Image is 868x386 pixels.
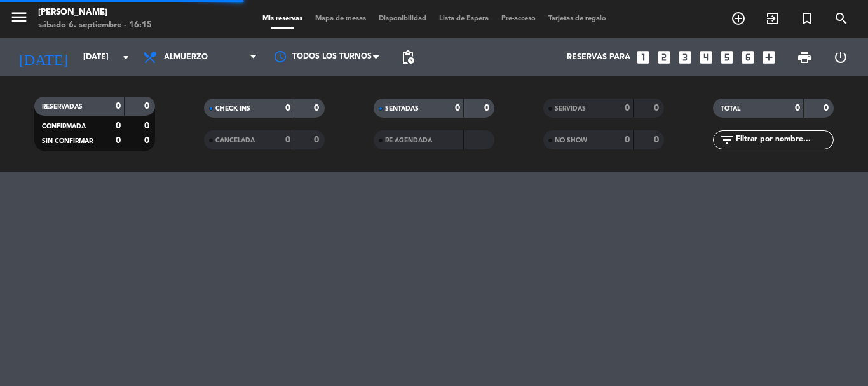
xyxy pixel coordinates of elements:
[314,135,322,144] strong: 0
[116,121,121,130] strong: 0
[656,49,672,65] i: looks_two
[38,19,152,32] div: sábado 6. septiembre - 16:15
[433,15,495,22] span: Lista de Espera
[625,104,630,113] strong: 0
[834,11,849,26] i: search
[164,53,208,62] span: Almuerzo
[542,15,613,22] span: Tarjetas de regalo
[731,11,746,26] i: add_circle_outline
[116,102,121,111] strong: 0
[285,104,290,113] strong: 0
[215,137,255,144] span: CANCELADA
[385,137,432,144] span: RE AGENDADA
[144,136,152,145] strong: 0
[719,49,735,65] i: looks_5
[735,133,833,147] input: Filtrar por nombre...
[400,50,416,65] span: pending_actions
[10,8,29,31] button: menu
[719,132,735,148] i: filter_list
[567,53,630,62] span: Reservas para
[795,104,800,113] strong: 0
[654,104,661,113] strong: 0
[215,106,250,112] span: CHECK INS
[635,49,651,65] i: looks_one
[285,135,290,144] strong: 0
[721,106,740,112] span: TOTAL
[144,102,152,111] strong: 0
[698,49,714,65] i: looks_4
[455,104,460,113] strong: 0
[824,104,831,113] strong: 0
[42,123,86,130] span: CONFIRMADA
[144,121,152,130] strong: 0
[38,6,152,19] div: [PERSON_NAME]
[495,15,542,22] span: Pre-acceso
[42,138,93,144] span: SIN CONFIRMAR
[822,38,858,76] div: LOG OUT
[740,49,756,65] i: looks_6
[797,50,812,65] span: print
[677,49,693,65] i: looks_3
[625,135,630,144] strong: 0
[309,15,372,22] span: Mapa de mesas
[42,104,83,110] span: RESERVADAS
[314,104,322,113] strong: 0
[116,136,121,145] strong: 0
[385,106,419,112] span: SENTADAS
[765,11,780,26] i: exit_to_app
[118,50,133,65] i: arrow_drop_down
[761,49,777,65] i: add_box
[555,137,587,144] span: NO SHOW
[10,8,29,27] i: menu
[484,104,492,113] strong: 0
[10,43,77,71] i: [DATE]
[372,15,433,22] span: Disponibilidad
[654,135,661,144] strong: 0
[256,15,309,22] span: Mis reservas
[833,50,848,65] i: power_settings_new
[799,11,815,26] i: turned_in_not
[555,106,586,112] span: SERVIDAS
